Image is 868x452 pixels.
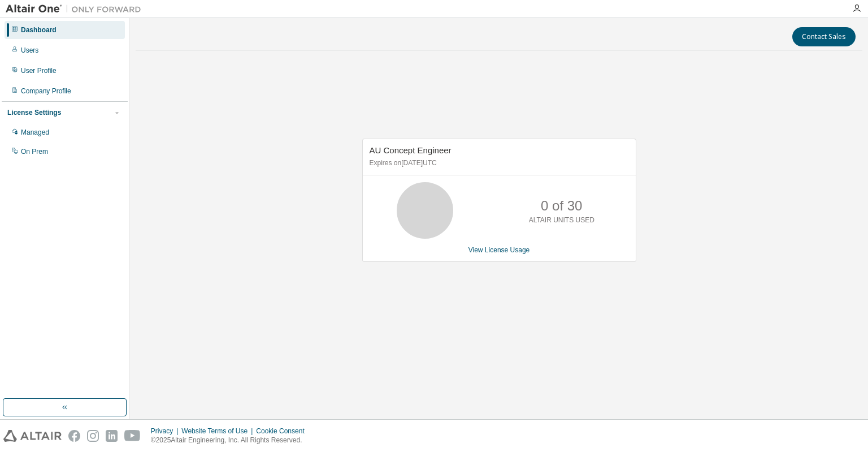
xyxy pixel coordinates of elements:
[21,128,49,137] div: Managed
[21,46,38,55] div: Users
[468,246,530,254] a: View License Usage
[529,216,594,225] p: ALTAIR UNITS USED
[541,196,582,216] p: 0 of 30
[151,427,181,436] div: Privacy
[87,430,99,442] img: instagram.svg
[151,436,311,445] p: © 2025 Altair Engineering, Inc. All Rights Reserved.
[370,145,452,155] span: AU Concept Engineer
[181,427,256,436] div: Website Terms of Use
[124,430,141,442] img: youtube.svg
[256,427,311,436] div: Cookie Consent
[68,430,80,442] img: facebook.svg
[21,87,71,96] div: Company Profile
[3,430,62,442] img: altair_logo.svg
[370,158,626,168] p: Expires on [DATE] UTC
[21,25,57,35] div: Dashboard
[106,430,118,442] img: linkedin.svg
[21,147,48,156] div: On Prem
[792,27,856,46] button: Contact Sales
[7,108,61,117] div: License Settings
[6,3,147,15] img: Altair One
[21,66,57,75] div: User Profile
